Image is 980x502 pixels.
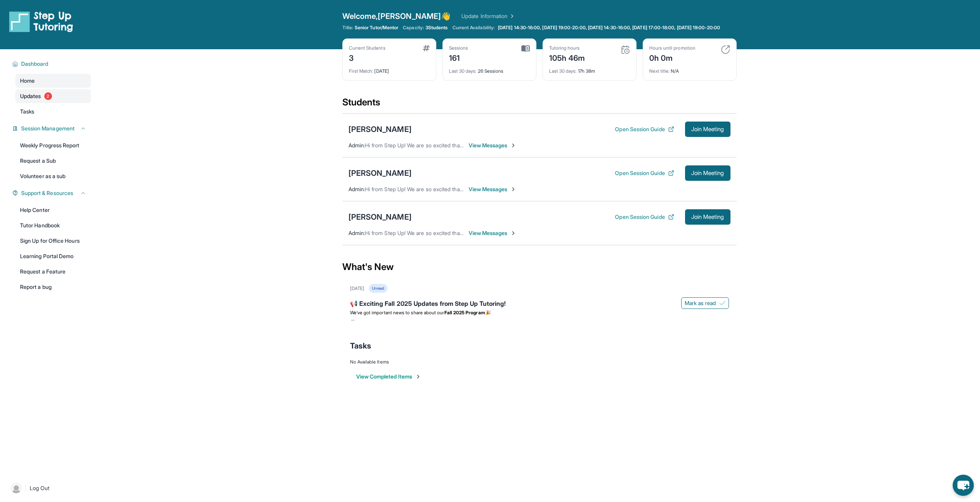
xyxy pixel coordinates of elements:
button: Mark as read [681,297,729,309]
img: user-img [11,483,22,494]
button: Open Session Guide [615,213,674,221]
button: Dashboard [18,60,86,68]
button: Session Management [18,125,86,132]
span: Last 30 days : [449,68,477,74]
span: First Match : [349,68,374,74]
span: Hi from Step Up! We are so excited that you are matched with one another. Please use this space t... [365,230,952,236]
a: Learning Portal Demo [15,249,91,263]
div: No Available Items [350,359,729,365]
span: Next title : [649,68,670,74]
img: Chevron Right [508,12,515,20]
a: Report a bug [15,280,91,294]
div: 105h 46m [549,51,585,63]
span: 3 Students [426,25,448,31]
a: Home [15,74,91,88]
button: View Completed Items [356,373,421,380]
a: Update Information [461,12,515,20]
img: Chevron-Right [510,142,516,148]
span: View Messages [469,185,517,193]
span: Title: [342,25,353,31]
span: 🎉 [485,310,491,315]
button: Support & Resources [18,189,86,197]
div: Tutoring hours [549,45,585,51]
span: Hi from Step Up! We are so excited that you are matched with one another. Please use this space t... [365,142,972,148]
div: What's New [342,250,737,284]
button: chat-button [953,475,974,496]
a: Request a Feature [15,265,91,279]
span: Hi from Step Up! We are so excited that you are matched with one another. Please use this space t... [365,186,979,192]
button: Open Session Guide [615,125,674,133]
a: Weekly Progress Report [15,138,91,152]
div: Students [342,96,737,113]
div: [PERSON_NAME] [348,212,412,222]
img: card [621,45,630,54]
span: Join Meeting [691,215,724,219]
a: Request a Sub [15,154,91,168]
div: Sessions [449,45,468,51]
span: Current Availability: [452,25,495,31]
span: Support & Resources [21,189,73,197]
span: Admin : [348,186,365,192]
strong: Fall 2025 Program [444,310,485,315]
span: Mark as read [685,299,716,307]
a: |Log Out [8,480,91,497]
a: Sign Up for Office Hours [15,234,91,248]
span: Capacity: [403,25,424,31]
div: [PERSON_NAME] [348,168,412,178]
a: Volunteer as a sub [15,169,91,183]
a: [DATE] 14:30-16:00, [DATE] 19:00-20:00, [DATE] 14:30-16:00, [DATE] 17:00-18:00, [DATE] 19:00-20:00 [496,25,722,31]
span: Log Out [30,484,50,492]
a: Tasks [15,105,91,118]
span: Home [20,77,35,85]
span: Tasks [350,340,371,351]
span: Join Meeting [691,171,724,175]
button: Join Meeting [685,122,730,137]
span: Updates [20,92,41,100]
div: Current Students [349,45,385,51]
span: Welcome, [PERSON_NAME] 👋 [342,11,451,22]
div: Unread [369,284,387,293]
img: Mark as read [719,300,725,306]
a: Tutor Handbook [15,218,91,232]
span: Join Meeting [691,127,724,132]
span: Senior Tutor/Mentor [355,25,398,31]
span: Admin : [348,142,365,148]
img: card [423,45,430,51]
span: We’ve got important news to share about our [350,310,444,315]
span: Session Management [21,125,75,132]
span: 2 [44,92,52,100]
div: 0h 0m [649,51,695,63]
div: 3 [349,51,385,63]
div: N/A [649,63,730,74]
button: Open Session Guide [615,169,674,177]
img: card [521,45,530,52]
button: Join Meeting [685,209,730,225]
div: Hours until promotion [649,45,695,51]
a: Updates2 [15,89,91,103]
img: logo [9,11,73,32]
img: Chevron-Right [510,186,516,192]
span: View Messages [469,142,517,149]
span: Dashboard [21,60,49,68]
div: 17h 38m [549,63,630,74]
div: [PERSON_NAME] [348,124,412,135]
span: | [25,484,27,493]
a: Help Center [15,203,91,217]
div: [DATE] [350,285,364,292]
span: Last 30 days : [549,68,577,74]
button: Join Meeting [685,165,730,181]
span: Tasks [20,108,34,115]
div: 26 Sessions [449,63,530,74]
span: [DATE] 14:30-16:00, [DATE] 19:00-20:00, [DATE] 14:30-16:00, [DATE] 17:00-18:00, [DATE] 19:00-20:00 [498,25,720,31]
div: 161 [449,51,468,63]
span: Admin : [348,230,365,236]
span: View Messages [469,229,517,237]
img: Chevron-Right [510,230,516,236]
div: [DATE] [349,63,430,74]
div: 📢 Exciting Fall 2025 Updates from Step Up Tutoring! [350,299,729,310]
img: card [721,45,730,54]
